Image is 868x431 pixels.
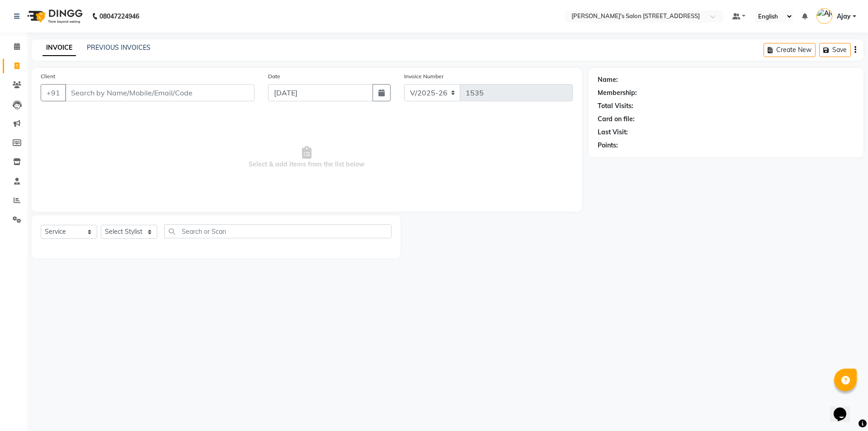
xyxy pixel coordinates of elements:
iframe: chat widget [830,395,859,422]
button: Save [819,43,851,57]
label: Date [268,72,280,81]
div: Total Visits: [598,101,633,111]
label: Invoice Number [404,72,443,81]
div: Name: [598,75,618,85]
b: 08047224946 [99,4,139,29]
input: Search by Name/Mobile/Email/Code [65,84,255,101]
img: Ajay [816,8,832,24]
div: Points: [598,141,618,150]
span: Select & add items from the list below [41,112,573,203]
button: +91 [41,84,66,101]
span: Ajay [837,12,851,21]
div: Last Visit: [598,128,628,137]
img: logo [23,4,85,29]
div: Membership: [598,88,637,98]
a: PREVIOUS INVOICES [87,43,151,52]
input: Search or Scan [164,224,392,238]
div: Card on file: [598,114,635,124]
button: Create New [764,43,816,57]
label: Client [41,72,55,81]
a: INVOICE [42,40,76,56]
